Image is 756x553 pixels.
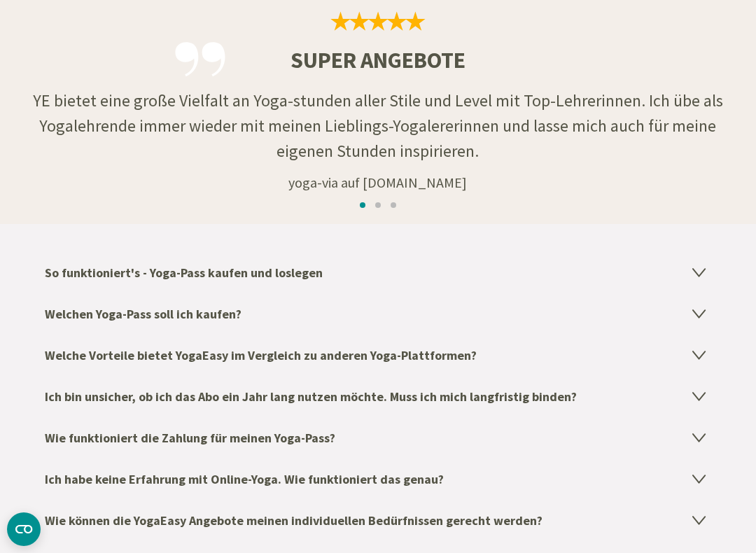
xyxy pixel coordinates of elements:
h4: So funktioniert's - Yoga-Pass kaufen und loslegen [45,252,711,293]
h4: Welchen Yoga-Pass soll ich kaufen? [45,293,711,335]
h4: Wie können die YogaEasy Angebote meinen individuellen Bedürfnissen gerecht werden? [45,500,711,541]
button: CMP-Widget öffnen [7,512,41,546]
h4: Ich bin unsicher, ob ich das Abo ein Jahr lang nutzen möchte. Muss ich mich langfristig binden? [45,376,711,417]
h4: Ich habe keine Erfahrung mit Online-Yoga. Wie funktioniert das genau? [45,458,711,500]
h4: Wie funktioniert die Zahlung für meinen Yoga-Pass? [45,417,711,458]
h4: Welche Vorteile bietet YogaEasy im Vergleich zu anderen Yoga-Plattformen? [45,335,711,376]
